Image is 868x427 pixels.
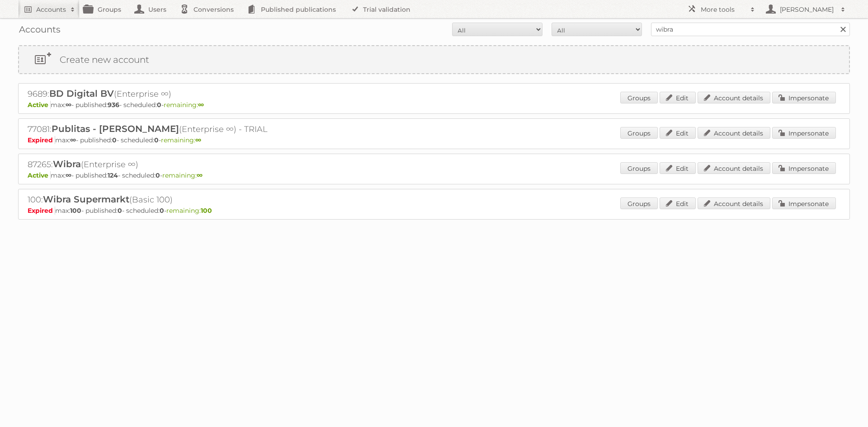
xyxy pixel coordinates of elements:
a: Groups [620,162,658,174]
p: max: - published: - scheduled: - [28,171,840,179]
strong: 0 [157,101,161,109]
h2: 87265: (Enterprise ∞) [28,159,344,170]
h2: Accounts [36,5,66,14]
strong: 0 [118,206,122,215]
span: Wibra Supermarkt [43,194,129,205]
strong: 0 [156,171,160,179]
a: Edit [660,162,696,174]
strong: ∞ [197,171,203,179]
a: Groups [620,197,658,209]
strong: ∞ [70,136,76,144]
span: Publitas - [PERSON_NAME] [52,123,179,134]
a: Impersonate [772,127,836,139]
p: max: - published: - scheduled: - [28,206,840,215]
span: Active [28,101,51,109]
span: remaining: [164,101,204,109]
span: remaining: [166,206,212,215]
a: Impersonate [772,92,836,103]
span: Expired [28,136,55,144]
strong: 124 [108,171,118,179]
a: Edit [660,127,696,139]
a: Account details [698,92,770,103]
a: Groups [620,127,658,139]
h2: More tools [701,5,746,14]
a: Impersonate [772,162,836,174]
strong: 0 [154,136,159,144]
strong: ∞ [66,171,71,179]
h2: 77081: (Enterprise ∞) - TRIAL [28,123,344,135]
p: max: - published: - scheduled: - [28,136,840,144]
a: Groups [620,92,658,103]
span: Wibra [53,159,81,169]
a: Account details [698,127,770,139]
span: Expired [28,206,55,215]
a: Create new account [19,46,849,73]
h2: [PERSON_NAME] [778,5,836,14]
a: Impersonate [772,197,836,209]
a: Account details [698,197,770,209]
a: Edit [660,92,696,103]
a: Account details [698,162,770,174]
strong: ∞ [198,101,204,109]
strong: 100 [201,206,212,215]
span: remaining: [161,136,201,144]
p: max: - published: - scheduled: - [28,101,840,109]
strong: ∞ [66,101,71,109]
span: BD Digital BV [49,88,114,99]
strong: ∞ [195,136,201,144]
span: remaining: [162,171,203,179]
strong: 936 [108,101,119,109]
strong: 100 [70,206,81,215]
strong: 0 [112,136,117,144]
h2: 100: (Basic 100) [28,194,344,206]
h2: 9689: (Enterprise ∞) [28,88,344,100]
span: Active [28,171,51,179]
strong: 0 [160,206,164,215]
a: Edit [660,197,696,209]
